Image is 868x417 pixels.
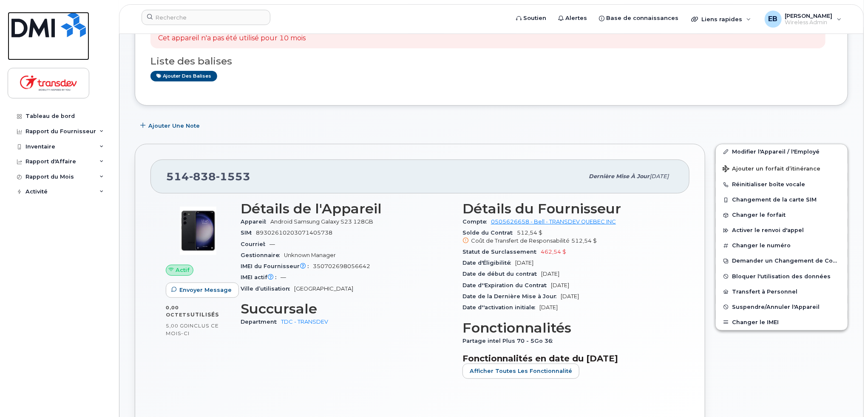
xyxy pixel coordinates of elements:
span: Ajouter un forfait d’itinérance [723,165,820,174]
input: Recherche [142,10,270,25]
span: Wireless Admin [785,19,833,26]
span: Actif [176,266,190,274]
span: 514 [166,170,250,183]
a: Alertes [552,10,593,27]
button: Ajouter un forfait d’itinérance [716,160,848,177]
h3: Liste des balises [150,56,832,67]
span: Coût de Transfert de Responsabilité [471,238,570,244]
span: Envoyer Message [179,286,232,294]
span: Suspendre/Annuler l'Appareil [732,304,820,310]
span: [DATE] [650,173,669,179]
span: [PERSON_NAME] [785,12,833,19]
span: Date d'Éligibilité [462,260,515,266]
span: Afficher Toutes les Fonctionnalité [470,367,572,375]
span: Base de connaissances [606,14,678,22]
span: Activer le renvoi d'appel [732,227,804,234]
span: Gestionnaire [241,252,284,258]
button: Changer le forfait [716,207,848,223]
button: Changer le numéro [716,238,848,253]
span: 5,00 Go [166,323,188,329]
h3: Détails de l'Appareil [241,201,452,216]
a: Base de connaissances [593,10,684,27]
span: Compte [462,218,491,225]
a: Ajouter des balises [150,71,217,81]
span: 838 [189,170,216,183]
h3: Fonctionnalités en date du [DATE] [462,353,674,364]
span: 0,00 Octets [166,305,190,318]
button: Activer le renvoi d'appel [716,223,848,238]
span: inclus ce mois-ci [166,322,219,336]
span: IMEI actif [241,274,281,280]
a: TDC - TRANSDEV [281,319,328,325]
span: 512,54 $ [462,229,674,245]
button: Changer le IMEI [716,315,848,330]
span: Date d''Expiration du Contrat [462,282,551,288]
span: Date d''activation initiale [462,304,539,311]
span: 462,54 $ [541,249,566,255]
span: Android Samsung Galaxy S23 128GB [270,218,373,225]
span: Partage intel Plus 70 - 5Go 36 [462,338,557,344]
span: 350702698056642 [313,263,370,269]
span: Liens rapides [701,16,742,22]
span: Changer le forfait [732,212,786,218]
span: Ville d’utilisation [241,285,294,292]
span: 1553 [216,170,250,183]
span: SIM [241,229,256,236]
p: Cet appareil n'a pas été utilisé pour 10 mois [158,34,306,43]
button: Changement de la carte SIM [716,192,848,207]
span: [DATE] [561,293,579,299]
button: Suspendre/Annuler l'Appareil [716,299,848,315]
span: Department [241,319,281,325]
span: [GEOGRAPHIC_DATA] [294,285,353,292]
span: Alertes [565,14,587,22]
h3: Succursale [241,301,452,316]
span: Courriel [241,241,269,247]
button: Demander un Changement de Compte [716,253,848,269]
span: [DATE] [515,260,533,266]
a: Soutien [510,10,552,27]
span: — [269,241,275,247]
span: 512,54 $ [571,238,597,244]
span: Ajouter une Note [148,122,200,130]
span: 89302610203071405738 [256,229,332,236]
a: Modifier l'Appareil / l'Employé [716,144,848,160]
span: [DATE] [541,271,559,277]
span: EB [769,14,778,24]
span: Unknown Manager [284,252,336,258]
span: [DATE] [551,282,569,288]
button: Ajouter une Note [135,118,207,134]
h3: Détails du Fournisseur [462,201,674,216]
button: Bloquer l'utilisation des données [716,269,848,284]
span: [DATE] [539,304,558,311]
span: utilisés [190,311,219,318]
span: Date de la Dernière Mise à Jour [462,293,561,299]
span: — [281,274,286,280]
button: Réinitialiser boîte vocale [716,177,848,192]
span: IMEI du Fournisseur [241,263,313,269]
button: Afficher Toutes les Fonctionnalité [462,364,579,379]
div: Ella Bernier [759,11,848,28]
img: image20231002-3703462-r49339.jpeg [173,205,224,256]
span: Dernière mise à jour [589,173,650,179]
div: Liens rapides [685,11,757,28]
button: Transfert à Personnel [716,284,848,299]
span: Date de début du contrat [462,271,541,277]
h3: Fonctionnalités [462,320,674,336]
a: 0505626658 - Bell - TRANSDEV QUEBEC INC [491,218,616,225]
span: Statut de Surclassement [462,249,541,255]
span: Solde du Contrat [462,229,517,236]
span: Appareil [241,218,270,225]
span: Soutien [523,14,546,22]
button: Envoyer Message [166,283,239,298]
